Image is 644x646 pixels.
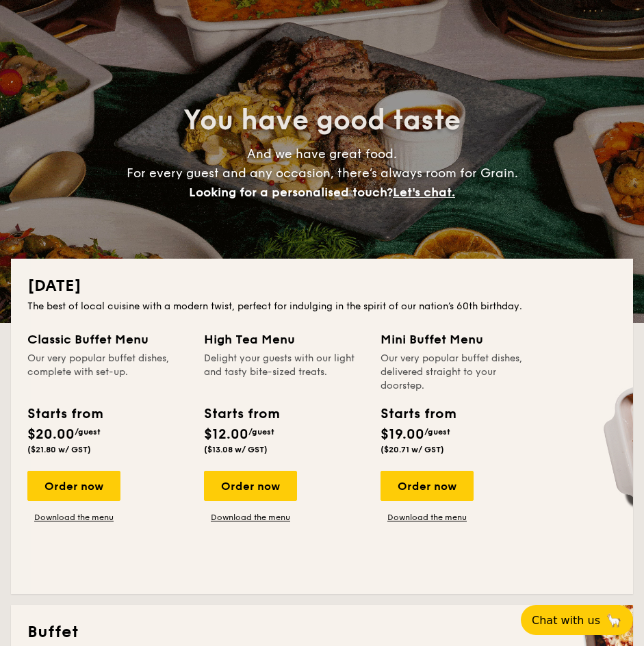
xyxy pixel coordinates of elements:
[393,185,455,200] span: Let's chat.
[204,471,297,501] div: Order now
[27,300,617,313] div: The best of local cuisine with a modern twist, perfect for indulging in the spirit of our nation’...
[204,426,248,443] span: $12.00
[204,445,268,454] span: ($13.08 w/ GST)
[27,445,91,454] span: ($21.80 w/ GST)
[381,352,541,393] div: Our very popular buffet dishes, delivered straight to your doorstep.
[381,445,444,454] span: ($20.71 w/ GST)
[127,146,518,200] span: And we have great food. For every guest and any occasion, there’s always room for Grain.
[381,426,424,443] span: $19.00
[606,612,622,628] span: 🦙
[381,330,541,349] div: Mini Buffet Menu
[381,471,474,501] div: Order now
[27,471,120,501] div: Order now
[75,427,101,437] span: /guest
[381,512,474,523] a: Download the menu
[189,185,393,200] span: Looking for a personalised touch?
[204,352,364,393] div: Delight your guests with our light and tasty bite-sized treats.
[27,621,617,643] h2: Buffet
[532,614,600,627] span: Chat with us
[183,104,461,137] span: You have good taste
[27,352,188,393] div: Our very popular buffet dishes, complete with set-up.
[424,427,450,437] span: /guest
[27,512,120,523] a: Download the menu
[521,605,633,635] button: Chat with us🦙
[204,330,364,349] div: High Tea Menu
[27,426,75,443] span: $20.00
[248,427,274,437] span: /guest
[27,330,188,349] div: Classic Buffet Menu
[27,275,617,297] h2: [DATE]
[381,404,455,424] div: Starts from
[27,404,102,424] div: Starts from
[204,404,279,424] div: Starts from
[204,512,297,523] a: Download the menu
